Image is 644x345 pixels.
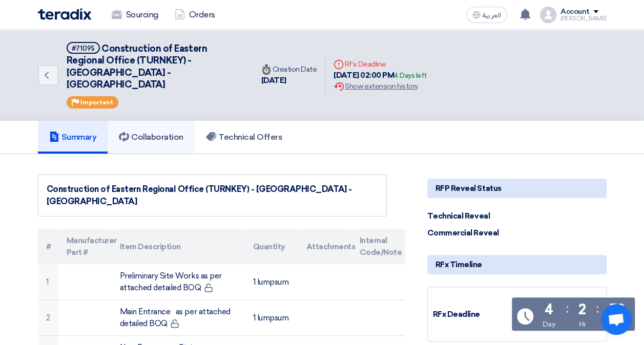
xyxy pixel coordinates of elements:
[334,81,427,92] div: Show extension history
[543,319,556,330] div: Day
[72,45,95,52] div: #71095
[108,121,195,154] a: Collaboration
[119,132,183,142] h5: Collaboration
[427,210,504,222] div: Technical Reveal
[566,299,568,318] div: :
[206,132,282,142] h5: Technical Offers
[540,7,556,23] img: profile_test.png
[578,303,586,317] div: 2
[49,132,97,142] h5: Summary
[298,229,351,264] th: Attachments
[38,229,58,264] th: #
[560,8,590,16] div: Account
[112,300,245,336] td: Main Entrance as per attached detailed BOQ
[334,59,427,70] div: RFx Deadline
[245,264,298,300] td: 1 lumpsum
[560,16,607,21] div: [PERSON_NAME]
[38,8,91,20] img: Teradix logo
[609,303,624,317] div: 52
[245,229,298,264] th: Quantity
[334,70,427,81] div: [DATE] 02:00 PM
[601,304,632,335] a: Open chat
[112,229,245,264] th: Item Description
[545,303,553,317] div: 4
[38,300,58,336] td: 2
[38,264,58,300] td: 1
[427,179,607,198] div: RFP Reveal Status
[103,4,167,26] a: Sourcing
[58,229,112,264] th: Manufacturer Part #
[433,309,510,320] div: RFx Deadline
[596,299,599,318] div: :
[245,300,298,336] td: 1 lumpsum
[427,227,504,239] div: Commercial Reveal
[483,12,501,19] span: العربية
[394,71,427,81] div: 4 Days left
[261,75,317,87] div: [DATE]
[578,319,586,330] div: Hr
[167,4,223,26] a: Orders
[38,121,108,154] a: Summary
[427,255,607,274] div: RFx Timeline
[47,183,378,208] div: Construction of Eastern Regional Office (TURNKEY) - [GEOGRAPHIC_DATA] - [GEOGRAPHIC_DATA]
[261,64,317,75] div: Creation Date
[195,121,294,154] a: Technical Offers
[351,229,405,264] th: Internal Code/Note
[112,264,245,300] td: Preliminary Site Works as per attached detailed BOQ
[67,42,241,91] h5: Construction of Eastern Regional Office (TURNKEY) - Nakheel Mall - Dammam
[80,99,113,106] span: Important
[67,43,207,90] span: Construction of Eastern Regional Office (TURNKEY) - [GEOGRAPHIC_DATA] - [GEOGRAPHIC_DATA]
[466,7,507,23] button: العربية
